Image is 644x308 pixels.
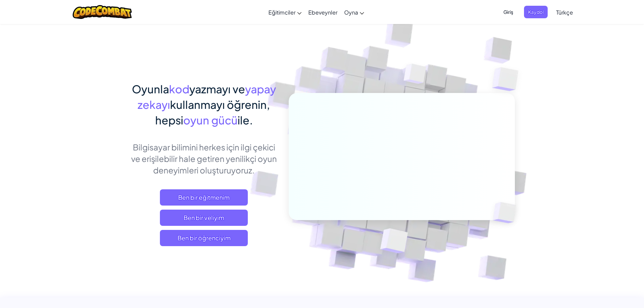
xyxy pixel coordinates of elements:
[129,141,279,176] p: Bilgisayar bilimini herkes için ilgi çekici ve erişilebilir hale getiren yenilikçi oyun deneyimle...
[160,210,248,226] a: Ben bir veliyim
[391,50,439,101] img: Overlap cubes
[160,230,248,246] button: Ben bir öğrenciyim
[553,3,576,21] a: Türkçe
[73,5,132,19] img: CodeCombat logo
[499,6,517,18] button: Giriş
[556,9,573,16] span: Türkçe
[363,214,424,270] img: Overlap cubes
[183,113,238,127] span: oyun gücü
[344,9,358,16] span: Oyna
[160,189,248,206] a: Ben bir eğitmenim
[155,98,270,127] span: kullanmayı öğrenin, hepsi
[268,9,295,16] span: Eğitimciler
[169,82,189,96] span: kod
[238,113,253,127] span: ile.
[132,82,169,96] span: Oyunla
[189,82,245,96] span: yazmayı ve
[479,51,537,108] img: Overlap cubes
[524,6,548,18] button: Kaydol
[305,3,341,21] a: Ebeveynler
[481,188,532,237] img: Overlap cubes
[265,3,305,21] a: Eğitimciler
[341,3,367,21] a: Oyna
